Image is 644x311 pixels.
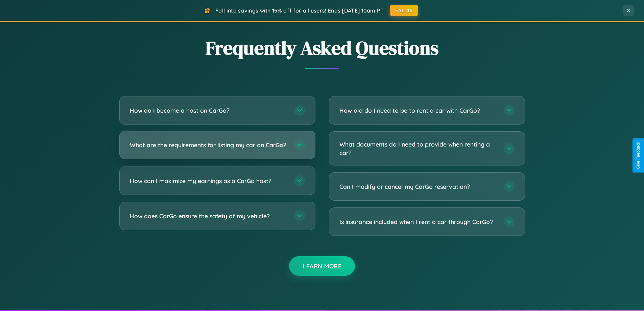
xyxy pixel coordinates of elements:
[130,177,287,185] h3: How can I maximize my earnings as a CarGo host?
[130,212,287,220] h3: How does CarGo ensure the safety of my vehicle?
[339,106,497,115] h3: How old do I need to be to rent a car with CarGo?
[215,7,385,14] span: Fall into savings with 15% off for all users! Ends [DATE] 10am PT.
[636,142,641,169] div: Give Feedback
[339,218,497,226] h3: Is insurance included when I rent a car through CarGo?
[130,106,287,115] h3: How do I become a host on CarGo?
[289,256,355,276] button: Learn More
[119,35,525,61] h2: Frequently Asked Questions
[339,182,497,191] h3: Can I modify or cancel my CarGo reservation?
[339,140,497,157] h3: What documents do I need to provide when renting a car?
[390,5,418,16] button: FALL15
[130,141,287,149] h3: What are the requirements for listing my car on CarGo?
